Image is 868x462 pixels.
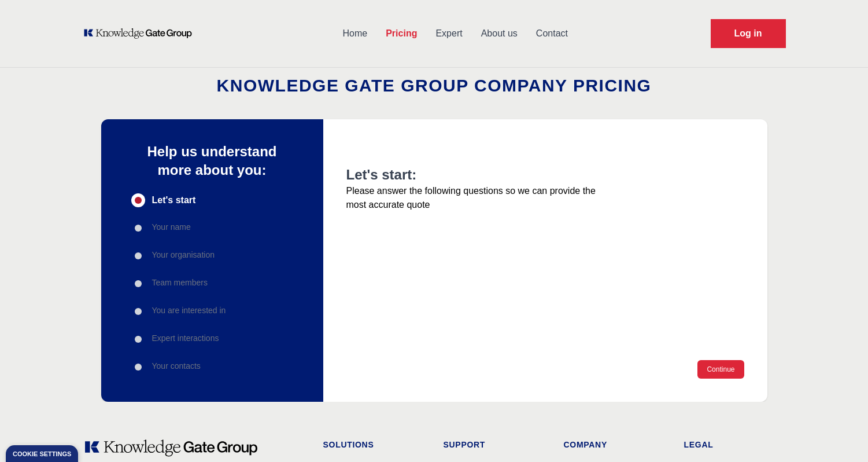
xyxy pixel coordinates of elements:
[334,19,377,49] a: Home
[472,19,527,49] a: About us
[711,19,786,48] a: Request Demo
[13,451,71,457] div: Cookie settings
[810,406,868,462] iframe: Chat Widget
[426,19,471,49] a: Expert
[83,28,200,39] a: KOL Knowledge Platform: Talk to Key External Experts (KEE)
[527,19,577,49] a: Contact
[376,19,426,49] a: Pricing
